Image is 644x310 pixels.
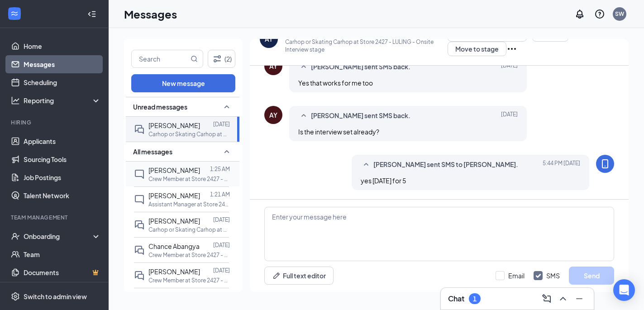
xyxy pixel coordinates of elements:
[574,9,585,19] svg: Notifications
[213,216,230,224] p: [DATE]
[543,159,580,170] span: [DATE] 5:44 PM
[24,232,93,241] div: Onboarding
[87,10,96,19] svg: Collapse
[572,291,587,306] button: Minimize
[221,146,232,157] svg: SmallChevronUp
[574,293,585,304] svg: Minimize
[24,132,101,150] a: Applicants
[148,166,200,174] span: [PERSON_NAME]
[24,96,101,105] div: Reporting
[148,242,200,250] span: Chance Abangya
[11,96,20,105] svg: Analysis
[24,168,101,186] a: Job Postings
[448,42,506,56] button: Move to stage
[264,267,334,285] button: Full text editorPen
[148,277,230,284] p: Crew Member at Store 2427 - LULING
[148,226,230,234] p: Carhop or Skating Carhop at Store 2427 - LULING
[24,37,101,55] a: Home
[213,267,230,274] p: [DATE]
[24,263,101,281] a: DocumentsCrown
[541,293,552,304] svg: ComposeMessage
[24,292,87,301] div: Switch to admin view
[133,147,172,156] span: All messages
[213,120,230,128] p: [DATE]
[506,43,517,54] svg: Ellipses
[134,245,145,256] svg: DoubleChat
[133,102,187,111] span: Unread messages
[311,110,410,121] span: [PERSON_NAME] sent SMS back.
[473,295,477,303] div: 1
[148,191,200,200] span: [PERSON_NAME]
[448,294,464,304] h3: Chat
[210,165,230,173] p: 1:25 AM
[134,219,145,230] svg: DoubleChat
[11,292,20,301] svg: Settings
[298,62,309,72] svg: SmallChevronUp
[556,291,570,306] button: ChevronUp
[148,251,230,259] p: Crew Member at Store 2427 - LULING
[148,200,230,208] p: Assistant Manager at Store 2427 - LULING
[24,55,101,73] a: Messages
[213,241,230,249] p: [DATE]
[269,62,277,71] div: AY
[298,79,373,87] span: Yes that works for me too
[285,38,448,53] p: Carhop or Skating Carhop at Store 2427 - LULING - Onsite Interview stage
[615,10,624,18] div: SW
[208,50,235,68] button: Filter (2)
[221,101,232,112] svg: SmallChevronUp
[269,110,277,119] div: AY
[24,73,101,91] a: Scheduling
[11,214,99,221] div: Team Management
[569,267,614,285] button: Send
[539,291,554,306] button: ComposeMessage
[134,270,145,281] svg: DoubleChat
[361,159,372,170] svg: SmallChevronUp
[600,158,611,169] svg: MobileSms
[24,245,101,263] a: Team
[210,191,230,198] p: 1:21 AM
[558,293,568,304] svg: ChevronUp
[265,34,273,43] div: AY
[148,267,200,276] span: [PERSON_NAME]
[373,159,518,170] span: [PERSON_NAME] sent SMS to [PERSON_NAME].
[148,130,230,138] p: Carhop or Skating Carhop at Store 2427 - LULING
[134,169,145,180] svg: ChatInactive
[613,279,635,301] div: Open Intercom Messenger
[191,55,198,62] svg: MagnifyingGlass
[124,6,177,22] h1: Messages
[298,110,309,121] svg: SmallChevronUp
[132,50,189,67] input: Search
[148,121,200,129] span: [PERSON_NAME]
[501,62,518,72] span: [DATE]
[361,176,406,185] span: yes [DATE] for 5
[298,128,379,136] span: Is the interview set already?
[148,217,200,225] span: [PERSON_NAME]
[212,53,223,64] svg: Filter
[148,175,230,183] p: Crew Member at Store 2427 - LULING
[272,271,281,280] svg: Pen
[10,9,19,18] svg: WorkstreamLogo
[11,119,99,126] div: Hiring
[24,186,101,205] a: Talent Network
[131,74,235,92] button: New message
[11,232,20,241] svg: UserCheck
[134,124,145,135] svg: DoubleChat
[311,62,410,72] span: [PERSON_NAME] sent SMS back.
[594,9,605,19] svg: QuestionInfo
[134,194,145,205] svg: ChatInactive
[24,150,101,168] a: Sourcing Tools
[501,110,518,121] span: [DATE]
